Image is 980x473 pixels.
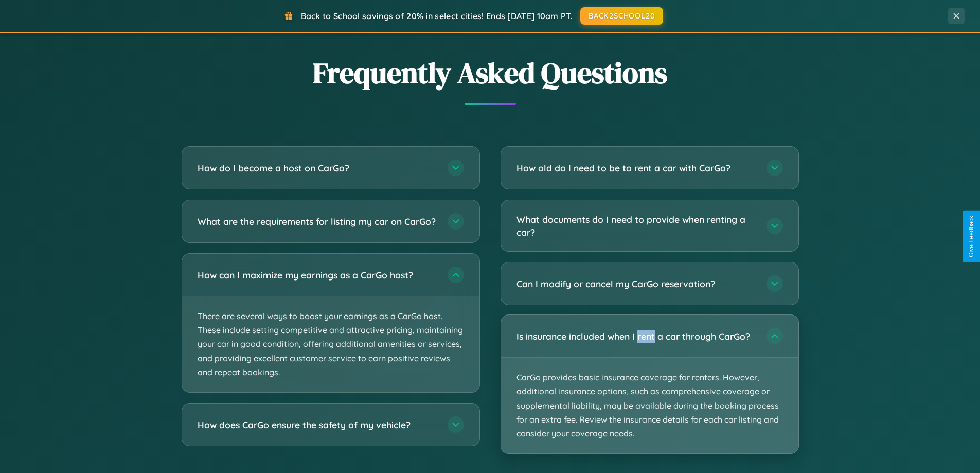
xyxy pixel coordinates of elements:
h2: Frequently Asked Questions [182,53,799,93]
h3: How can I maximize my earnings as a CarGo host? [198,269,437,282]
span: Back to School savings of 20% in select cities! Ends [DATE] 10am PT. [301,11,573,21]
h3: How does CarGo ensure the safety of my vehicle? [198,418,437,431]
h3: What are the requirements for listing my car on CarGo? [198,215,437,228]
h3: How old do I need to be to rent a car with CarGo? [516,162,756,174]
h3: What documents do I need to provide when renting a car? [516,213,756,238]
div: Give Feedback [968,216,975,257]
h3: Can I modify or cancel my CarGo reservation? [516,277,756,290]
p: CarGo provides basic insurance coverage for renters. However, additional insurance options, such ... [501,358,798,453]
p: There are several ways to boost your earnings as a CarGo host. These include setting competitive ... [182,296,479,392]
h3: Is insurance included when I rent a car through CarGo? [516,330,756,343]
h3: How do I become a host on CarGo? [198,162,437,174]
button: BACK2SCHOOL20 [580,7,663,25]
